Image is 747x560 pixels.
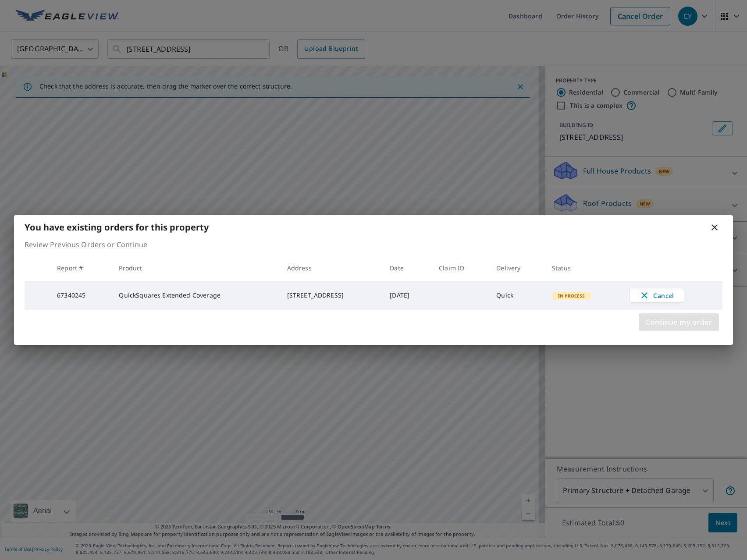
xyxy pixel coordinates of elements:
th: Product [112,255,280,281]
th: Claim ID [432,255,489,281]
th: Address [280,255,383,281]
th: Delivery [489,255,545,281]
span: Cancel [639,290,675,301]
td: [DATE] [383,281,432,310]
b: You have existing orders for this property [25,221,209,233]
td: Quick [489,281,545,310]
th: Report # [50,255,112,281]
th: Status [545,255,622,281]
p: Review Previous Orders or Continue [25,239,722,250]
span: In Process [553,293,590,299]
td: 67340245 [50,281,112,310]
div: [STREET_ADDRESS] [287,291,376,300]
button: Continue my order [639,313,719,331]
button: Cancel [630,288,684,303]
span: Continue my order [646,316,712,328]
th: Date [383,255,432,281]
td: QuickSquares Extended Coverage [112,281,280,310]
